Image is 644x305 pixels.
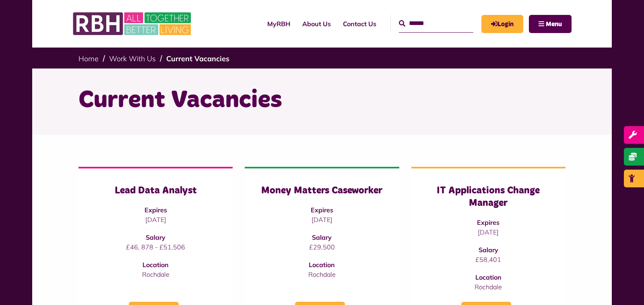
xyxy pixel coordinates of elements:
[481,15,523,33] a: MyRBH
[261,215,383,224] p: [DATE]
[95,185,217,197] h3: Lead Data Analyst
[95,270,217,279] p: Rochdale
[312,233,332,241] strong: Salary
[95,242,217,252] p: £46, 878 - £51,506
[311,206,333,214] strong: Expires
[546,21,562,27] span: Menu
[529,15,572,33] button: Navigation
[261,185,383,197] h3: Money Matters Caseworker
[479,246,498,254] strong: Salary
[78,54,99,63] a: Home
[427,185,549,210] h3: IT Applications Change Manager
[427,255,549,264] p: £58,401
[427,282,549,292] p: Rochdale
[146,233,165,241] strong: Salary
[475,273,502,281] strong: Location
[144,206,167,214] strong: Expires
[109,54,156,63] a: Work With Us
[78,85,566,116] h1: Current Vacancies
[309,261,335,269] strong: Location
[261,242,383,252] p: £29,500
[95,215,217,224] p: [DATE]
[337,13,382,35] a: Contact Us
[296,13,337,35] a: About Us
[427,227,549,237] p: [DATE]
[261,270,383,279] p: Rochdale
[72,8,193,39] img: RBH
[166,54,229,63] a: Current Vacancies
[477,218,500,226] strong: Expires
[142,261,169,269] strong: Location
[261,13,296,35] a: MyRBH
